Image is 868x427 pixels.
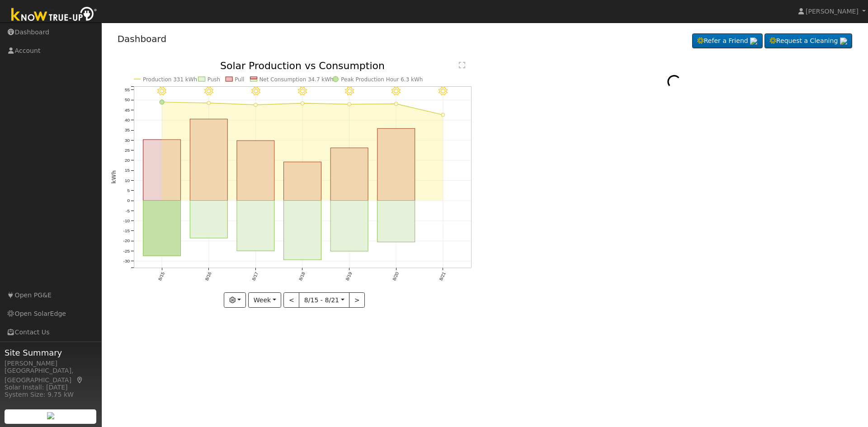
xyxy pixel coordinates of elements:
img: retrieve [840,38,847,45]
div: [GEOGRAPHIC_DATA], [GEOGRAPHIC_DATA] [5,366,97,385]
a: Refer a Friend [692,33,763,49]
a: Request a Cleaning [764,33,852,49]
a: Map [76,376,84,384]
img: Know True-Up [7,5,102,25]
span: [PERSON_NAME] [806,8,859,15]
img: retrieve [47,412,54,419]
a: Dashboard [118,33,167,44]
div: [PERSON_NAME] [5,359,97,368]
div: Solar Install: [DATE] [5,383,97,392]
img: retrieve [750,38,757,45]
span: Site Summary [5,347,97,359]
div: System Size: 9.75 kW [5,390,97,399]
